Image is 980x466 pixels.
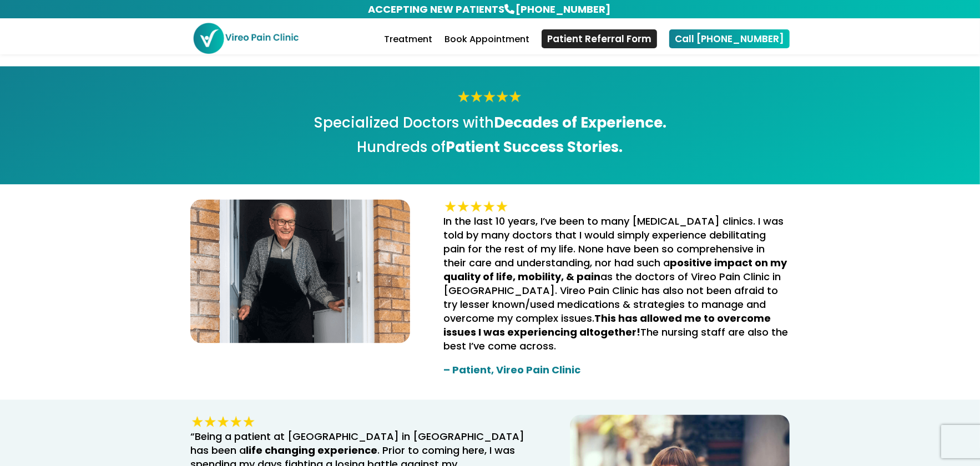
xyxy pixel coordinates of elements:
[443,363,580,377] strong: – Patient, Vireo Pain Clinic
[494,113,666,133] strong: Decades of Experience.
[443,215,790,363] p: In the last 10 years, I’ve been to many [MEDICAL_DATA] clinics. I was told by many doctors that I...
[190,415,257,430] img: 5_star-final
[193,138,787,163] h2: Hundreds of
[190,200,410,343] img: Older Man Happy Patient Success Story OHIP Covered Treatment Markham Chronic Pain Clinic Medicati...
[446,137,623,157] strong: Patient Success Stories.
[669,29,790,48] a: Call [PHONE_NUMBER]
[246,444,377,458] strong: life changing experience
[193,22,299,54] img: Vireo Pain Clinic
[193,114,787,138] h2: Specialized Doctors with
[443,200,510,215] img: 5_star-final
[443,256,787,284] strong: positive impact on my quality of life, mobility, & pain
[515,1,612,17] a: [PHONE_NUMBER]
[542,29,657,48] a: Patient Referral Form
[443,312,771,340] strong: This has allowed me to overcome issues I was experiencing altogether!
[384,36,432,54] a: Treatment
[444,36,529,54] a: Book Appointment
[457,90,523,105] img: 5_star-final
